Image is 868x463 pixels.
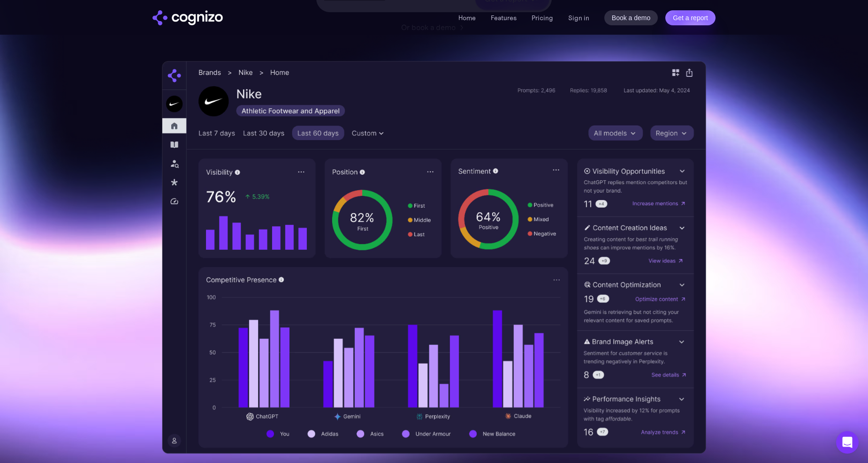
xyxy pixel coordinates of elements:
a: Home [458,14,476,22]
a: home [152,10,223,25]
a: Pricing [532,14,553,22]
img: Cognizo AI visibility optimization dashboard [162,61,706,454]
img: cognizo logo [152,10,223,25]
a: Sign in [568,12,589,23]
a: Book a demo [604,10,658,25]
div: Open Intercom Messenger [836,431,859,454]
a: Get a report [665,10,716,25]
a: Features [491,14,517,22]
